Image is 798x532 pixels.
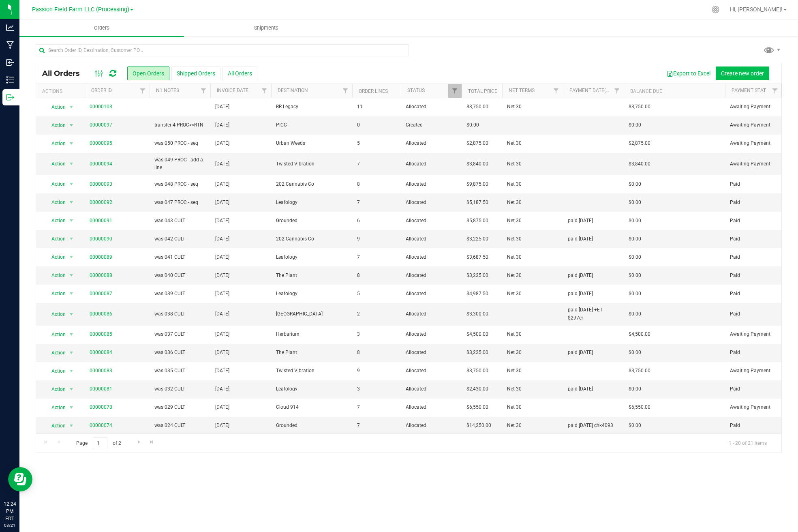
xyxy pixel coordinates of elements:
span: transfer 4 PROC<>RTN [154,121,203,129]
span: $0.00 [629,310,641,318]
span: $0.00 [629,253,641,261]
a: 00000088 [90,272,112,279]
span: was 042 CULT [154,235,185,243]
span: Urban Weeds [276,139,347,147]
a: Status [407,88,425,93]
span: [DATE] [215,180,229,188]
span: [DATE] [215,199,229,206]
p: 08/21 [4,522,16,528]
a: Payment Date(s) [569,88,610,93]
span: was 024 CULT [154,422,185,429]
a: Filter [136,84,150,98]
span: Net 30 [507,160,558,168]
span: 5 [357,139,360,147]
a: Invoice Date [217,88,248,93]
span: Orders [83,24,120,32]
span: Allocated [406,310,457,318]
span: $2,875.00 [629,139,650,147]
span: Net 30 [507,235,558,243]
span: Allocated [406,330,457,338]
span: 7 [357,199,360,206]
span: Shipments [243,24,289,32]
inline-svg: Manufacturing [6,41,14,49]
span: Herbarium [276,330,347,338]
a: 00000085 [90,330,112,338]
span: Action [44,270,66,281]
span: was 049 PROC - add a line [154,156,205,172]
a: 00000089 [90,253,112,261]
span: Action [44,101,66,113]
span: Allocated [406,403,457,411]
span: was 037 CULT [154,330,185,338]
span: 9 [357,235,360,243]
a: 00000092 [90,199,112,206]
span: 8 [357,272,360,279]
span: Awaiting Payment [730,367,777,375]
span: was 032 CULT [154,385,185,393]
span: 11 [357,103,363,111]
span: select [66,158,77,169]
span: Action [44,347,66,358]
a: 00000074 [90,422,112,429]
span: was 041 CULT [154,253,185,261]
span: Awaiting Payment [730,160,777,168]
span: Action [44,233,66,245]
span: Action [44,420,66,431]
input: Search Order ID, Destination, Customer PO... [36,44,409,56]
span: $0.00 [629,290,641,298]
span: select [66,329,77,340]
span: [DATE] [215,367,229,375]
span: 7 [357,253,360,261]
span: Paid [730,199,777,206]
span: [DATE] [215,310,229,318]
span: 3 [357,385,360,393]
a: Shipments [184,19,349,36]
span: select [66,101,77,113]
span: $3,750.00 [629,103,650,111]
span: paid [DATE] [568,385,593,393]
span: 8 [357,180,360,188]
span: Net 30 [507,349,558,356]
span: [DATE] [215,330,229,338]
span: Allocated [406,253,457,261]
span: Allocated [406,367,457,375]
span: was 038 CULT [154,310,185,318]
span: All Orders [42,69,88,78]
span: Net 30 [507,330,558,338]
span: Grounded [276,422,347,429]
inline-svg: Inventory [6,76,14,84]
span: [GEOGRAPHIC_DATA] [276,310,347,318]
span: Leafology [276,290,347,298]
span: Allocated [406,103,457,111]
span: [DATE] [215,217,229,225]
a: 00000095 [90,139,112,147]
iframe: Resource center [8,467,32,491]
span: Allocated [406,180,457,188]
a: Payment Stat [732,88,766,93]
a: Filter [258,84,271,98]
span: select [66,138,77,149]
a: 00000103 [90,103,112,111]
span: select [66,384,77,395]
a: 00000091 [90,217,112,225]
span: Grounded [276,217,347,225]
a: Filter [550,84,563,98]
span: 6 [357,217,360,225]
span: $4,987.50 [466,290,488,298]
a: Go to the next page [133,437,145,448]
span: 9 [357,367,360,375]
a: 00000078 [90,403,112,411]
span: select [66,288,77,299]
span: $3,225.00 [466,235,488,243]
span: 2 [357,310,360,318]
span: $0.00 [629,180,641,188]
span: Action [44,197,66,208]
span: Net 30 [507,367,558,375]
span: $0.00 [629,217,641,225]
a: Go to the last page [146,437,158,448]
span: Action [44,309,66,320]
span: The Plant [276,349,347,356]
a: Orders [19,19,184,36]
a: Filter [768,84,782,98]
inline-svg: Inbound [6,58,14,66]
